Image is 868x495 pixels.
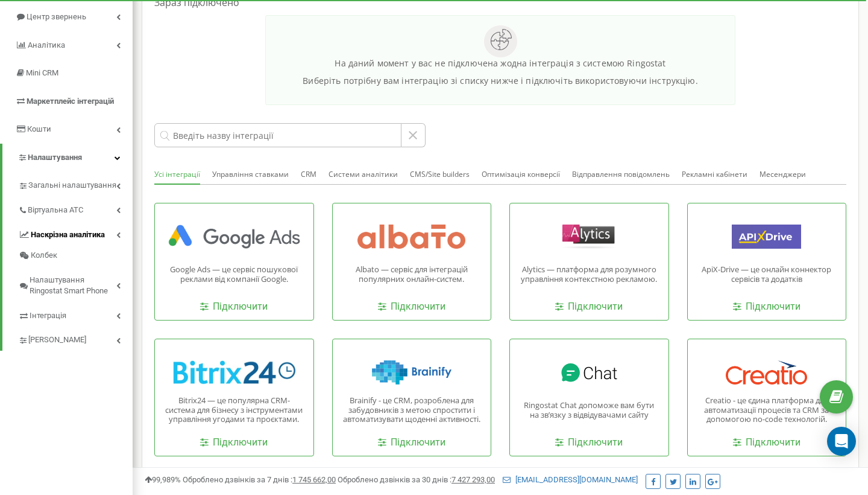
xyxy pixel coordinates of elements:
[27,124,51,133] span: Кошти
[733,436,800,450] a: Підключити
[503,475,638,484] a: [EMAIL_ADDRESS][DOMAIN_NAME]
[697,265,837,284] p: ApiX-Drive — це онлайн коннектор сервісів та додатків
[759,165,806,184] button: Месенджери
[26,68,58,77] span: Mini CRM
[164,396,304,424] p: Bitrix24 — це популярна CRM-система для бізнесу з інструментами управління угодами та проєктами.
[2,144,133,172] a: Налаштування
[18,221,133,246] a: Наскрізна аналітика
[18,326,133,351] a: [PERSON_NAME]
[31,229,105,241] span: Наскрізна аналітика
[28,153,82,162] span: Налаштування
[145,475,181,484] span: 99,989%
[212,165,289,184] button: Управління ставками
[18,171,133,196] a: Загальні налаштування
[31,250,57,261] span: Колбек
[342,265,482,284] p: Albato — сервіс для інтеграцій популярних онлайн-систем.
[30,275,116,297] span: Налаштування Ringostat Smart Phone
[18,266,133,302] a: Налаштування Ringostat Smart Phone
[519,265,659,284] p: Alytics — платформа для розумного управління контекстною рекламою.
[154,123,401,147] input: Введіть назву інтеграції
[482,165,560,184] button: Оптимізація конверсії
[18,245,133,266] a: Колбек
[28,205,83,216] span: Віртуальна АТС
[30,310,66,322] span: Інтеграція
[18,302,133,327] a: Інтеграція
[733,300,800,314] a: Підключити
[378,300,445,314] a: Підключити
[27,12,86,21] span: Центр звернень
[572,165,670,184] button: Відправлення повідомлень
[154,165,200,185] button: Усі інтеграції
[200,436,268,450] a: Підключити
[28,334,86,346] span: [PERSON_NAME]
[292,475,336,484] u: 1 745 662,00
[164,265,304,284] p: Google Ads — це сервіс пошукової реклами від компанії Google.
[555,436,623,450] a: Підключити
[697,396,837,424] p: Creatio - це єдина платформа для автоматизації процесів та CRM за допомогою no-code технологій.
[519,401,659,420] p: Ringostat Chat допоможе вам бути на звʼязку з відвідувачами сайту
[451,475,495,484] u: 7 427 293,00
[27,97,114,106] span: Маркетплейс інтеграцій
[555,300,623,314] a: Підключити
[18,196,133,221] a: Віртуальна АТС
[28,180,116,191] span: Загальні налаштування
[329,165,398,184] button: Системи аналітики
[266,75,735,86] p: Виберіть потрібну вам інтеграцію зі списку нижче і підключіть використовуючи інструкцію.
[338,475,495,484] span: Оброблено дзвінків за 30 днів :
[378,436,445,450] a: Підключити
[682,165,747,184] button: Рекламні кабінети
[301,165,316,184] button: CRM
[342,396,482,424] p: Brainify - це CRM, розроблена для забудовників з метою спростити і автоматизувати щоденні активно...
[200,300,268,314] a: Підключити
[827,427,856,456] div: Open Intercom Messenger
[183,475,336,484] span: Оброблено дзвінків за 7 днів :
[410,165,470,184] button: CMS/Site builders
[266,57,735,69] p: На даний момент у вас не підключена жодна інтеграція з системою Ringostat
[28,40,65,49] span: Аналiтика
